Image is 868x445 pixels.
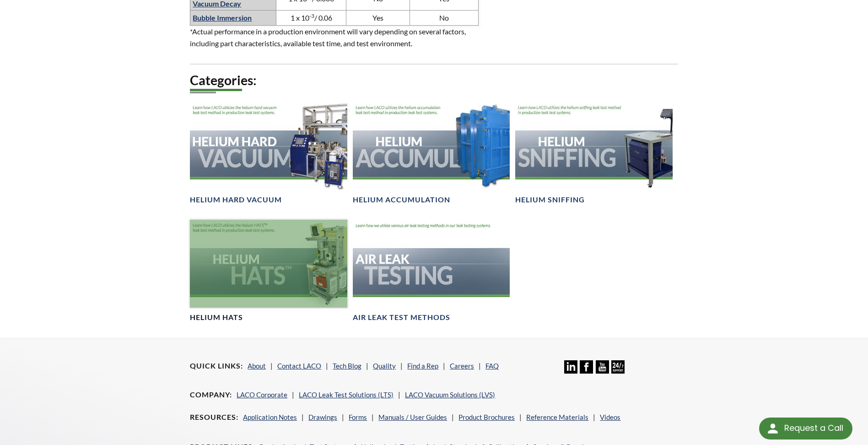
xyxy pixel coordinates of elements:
[190,72,678,89] h2: Categories:
[784,418,843,439] div: Request a Call
[299,391,394,399] a: LACO Leak Test Solutions (LTS)
[526,413,588,421] a: Reference Materials
[353,195,450,205] h4: Helium Accumulation
[349,413,367,421] a: Forms
[248,362,266,370] a: About
[237,391,287,399] a: LACO Corporate
[450,362,474,370] a: Careers
[766,421,780,436] img: round button
[308,413,337,421] a: Drawings
[611,360,625,374] img: 24/7 Support Icon
[611,367,625,375] a: 24/7 Support
[410,11,478,26] td: No
[190,102,347,205] a: Helium Hard Vacuum headerHelium Hard Vacuum
[190,195,282,205] h4: Helium Hard Vacuum
[277,362,321,370] a: Contact LACO
[190,390,232,400] h4: Company
[333,362,361,370] a: Tech Blog
[193,13,252,22] a: Bubble Immersion
[243,413,297,421] a: Application Notes
[190,412,238,422] h4: Resources
[190,361,243,371] h4: Quick Links
[309,12,314,19] sup: -3
[373,362,396,370] a: Quality
[515,195,585,205] h4: Helium Sniffing
[190,220,347,323] a: header for Helium HATSHelium HATS
[485,362,499,370] a: FAQ
[759,418,852,440] div: Request a Call
[407,362,438,370] a: Find a Rep
[190,313,243,322] h4: Helium HATS
[353,220,510,323] a: Air Leak Testing headerAir Leak Test Methods
[405,391,495,399] a: LACO Vacuum Solutions (LVS)
[378,413,447,421] a: Manuals / User Guides
[353,313,450,322] h4: Air Leak Test Methods
[346,11,410,26] td: Yes
[353,102,510,205] a: header for Helium AccumulationHelium Accumulation
[600,413,620,421] a: Videos
[458,413,515,421] a: Product Brochures
[276,11,346,26] td: 1 x 10 / 0.06
[515,102,672,205] a: Helium Sniffing headerHelium Sniffing
[190,26,478,49] p: *Actual performance in a production environment will vary depending on several factors, including...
